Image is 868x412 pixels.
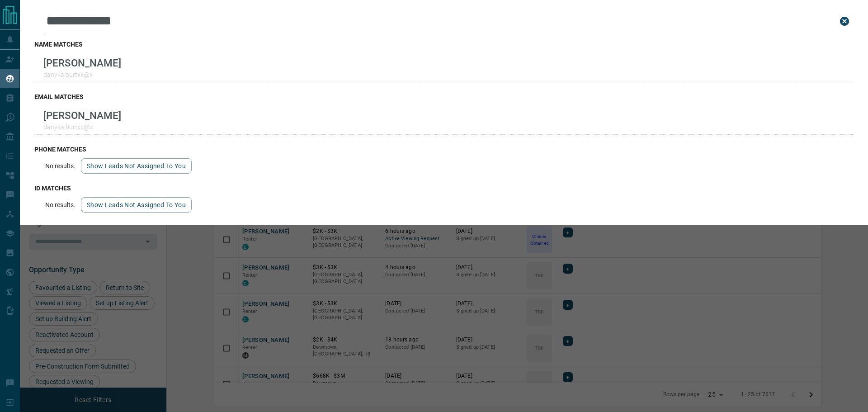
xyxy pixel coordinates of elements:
h3: id matches [34,185,854,192]
p: danyka.burtxx@x [43,71,121,78]
p: [PERSON_NAME] [43,57,121,69]
h3: name matches [34,41,854,48]
p: No results. [45,201,75,208]
h3: phone matches [34,146,854,153]
button: show leads not assigned to you [81,158,192,174]
p: danyka.burtxx@x [43,123,121,131]
p: [PERSON_NAME] [43,109,121,121]
h3: email matches [34,93,854,100]
button: close search bar [835,12,854,30]
button: show leads not assigned to you [81,197,192,213]
p: No results. [45,162,75,170]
